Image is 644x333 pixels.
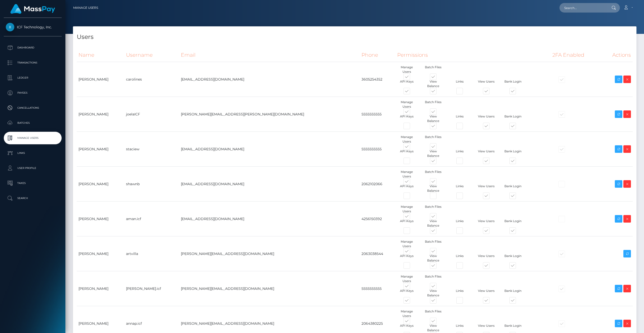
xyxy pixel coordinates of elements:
td: 4256150392 [360,202,395,236]
th: Name [77,48,124,62]
div: Batch Files [420,65,447,74]
div: Bank Login [500,79,526,88]
div: View Users [473,114,500,123]
div: Bank Login [500,289,526,298]
td: [EMAIL_ADDRESS][DOMAIN_NAME] [179,202,360,236]
div: View Balance [420,219,447,228]
td: [PERSON_NAME][EMAIL_ADDRESS][PERSON_NAME][DOMAIN_NAME] [179,97,360,132]
th: Permissions [395,48,551,62]
div: API Keys [393,323,420,332]
td: [PERSON_NAME].icf [124,271,179,306]
div: View Users [473,254,500,263]
td: aman.icf [124,202,179,236]
div: API Keys [393,289,420,298]
div: Links [447,219,473,228]
div: Links [447,254,473,263]
td: 3605254352 [360,62,395,97]
a: Transactions [4,56,62,69]
p: Cancellations [6,104,60,112]
div: Manage Users [393,205,420,214]
td: [PERSON_NAME] [77,97,124,132]
div: API Keys [393,114,420,123]
p: Manage Users [6,134,60,142]
td: artvilla [124,236,179,271]
td: 5555555555 [360,132,395,167]
p: Dashboard [6,44,60,51]
div: Links [447,149,473,158]
div: Bank Login [500,149,526,158]
p: Links [6,149,60,157]
td: carolines [124,62,179,97]
div: View Balance [420,149,447,158]
div: Manage Users [393,135,420,144]
a: Manage Users [4,132,62,144]
div: Manage Users [393,274,420,283]
th: Actions [601,48,633,62]
a: Ledger [4,72,62,84]
td: [PERSON_NAME] [77,202,124,236]
p: Taxes [6,179,60,187]
a: Batches [4,117,62,129]
div: Manage Users [393,170,420,179]
div: Batch Files [420,309,447,318]
div: Manage Users [393,100,420,109]
td: [PERSON_NAME] [77,62,124,97]
td: [PERSON_NAME] [77,271,124,306]
div: Manage Users [393,309,420,318]
div: Batch Files [420,170,447,179]
div: View Users [473,323,500,332]
th: Phone [360,48,395,62]
div: Manage Users [393,65,420,74]
th: Email [179,48,360,62]
div: Bank Login [500,254,526,263]
td: [PERSON_NAME] [77,132,124,167]
td: 2062102066 [360,167,395,202]
td: [PERSON_NAME] [77,167,124,202]
input: Search... [559,3,607,13]
div: View Users [473,219,500,228]
div: View Users [473,289,500,298]
div: API Keys [393,79,420,88]
div: View Users [473,184,500,193]
a: Manage Users [73,3,98,13]
td: [EMAIL_ADDRESS][DOMAIN_NAME] [179,167,360,202]
td: [PERSON_NAME] [77,236,124,271]
div: Links [447,323,473,332]
div: API Keys [393,219,420,228]
div: View Users [473,79,500,88]
div: Batch Files [420,205,447,214]
th: Username [124,48,179,62]
img: MassPay Logo [10,4,55,14]
p: User Profile [6,164,60,172]
div: View Balance [420,184,447,193]
div: API Keys [393,254,420,263]
a: Search [4,192,62,205]
td: staciew [124,132,179,167]
div: Links [447,114,473,123]
td: [PERSON_NAME][EMAIL_ADDRESS][DOMAIN_NAME] [179,271,360,306]
div: API Keys [393,184,420,193]
div: View Balance [420,289,447,298]
td: [PERSON_NAME][EMAIL_ADDRESS][DOMAIN_NAME] [179,236,360,271]
p: Transactions [6,59,60,66]
div: Bank Login [500,219,526,228]
p: Search [6,194,60,202]
div: API Keys [393,149,420,158]
td: 5555555555 [360,97,395,132]
div: Links [447,184,473,193]
div: Batch Files [420,135,447,144]
div: Batch Files [420,100,447,109]
span: ICF Technology, Inc. [4,25,62,29]
p: Ledger [6,74,60,82]
div: Links [447,79,473,88]
a: Payees [4,87,62,99]
td: 2063038544 [360,236,395,271]
div: Manage Users [393,239,420,248]
h4: Users [77,33,633,41]
td: 5555555555 [360,271,395,306]
td: [EMAIL_ADDRESS][DOMAIN_NAME] [179,62,360,97]
div: Links [447,289,473,298]
th: 2FA Enabled [551,48,601,62]
td: joelaICF [124,97,179,132]
p: Payees [6,89,60,97]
